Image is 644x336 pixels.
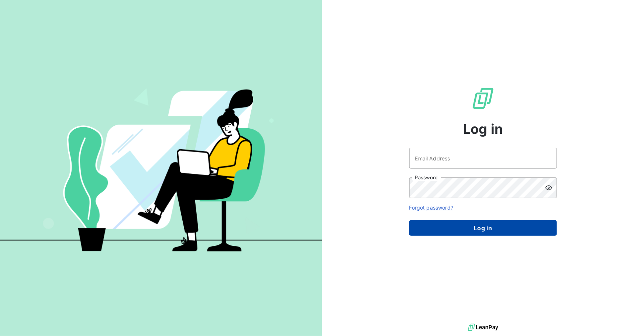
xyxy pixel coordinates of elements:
[463,119,503,139] span: Log in
[468,322,498,333] img: logo
[471,86,495,110] img: LeanPay Logo
[409,204,453,211] a: Forgot password?
[409,148,557,169] input: placeholder
[409,220,557,236] button: Log in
